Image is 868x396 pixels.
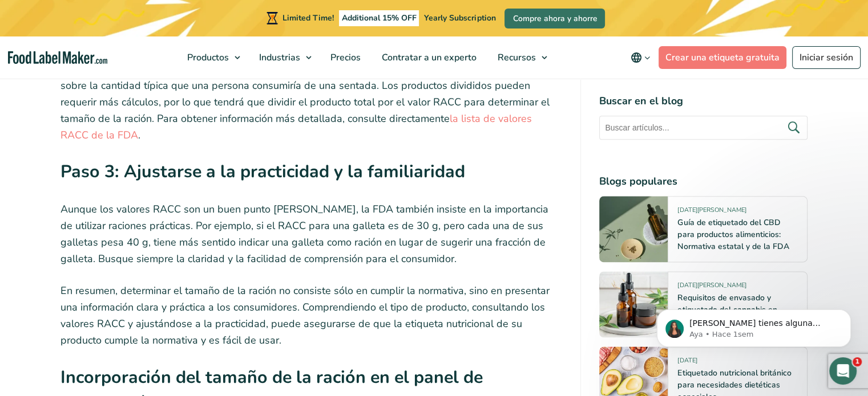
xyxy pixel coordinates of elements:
[677,206,746,219] span: [DATE][PERSON_NAME]
[599,93,808,109] h4: Buscar en el blog
[60,160,465,183] strong: Paso 3: Ajustarse a la practicidad y la familiaridad
[320,36,369,79] a: Precios
[659,46,786,69] a: Crear una etiqueta gratuita
[249,36,317,79] a: Industrias
[327,51,362,64] span: Precios
[792,46,861,69] a: Iniciar sesión
[640,285,868,365] iframe: Intercom notifications mensaje
[599,174,808,189] h4: Blogs populares
[424,13,495,23] span: Yearly Subscription
[494,51,537,64] span: Recursos
[282,13,334,23] span: Limited Time!
[372,36,485,79] a: Contratar a un experto
[504,9,605,28] a: Compre ahora y ahorre
[60,112,532,142] a: la lista de valores RACC de la FDA
[677,217,789,252] a: Guía de etiquetado del CBD para productos alimenticios: Normativa estatal y de la FDA
[60,201,563,267] p: Aunque los valores RACC son un buen punto [PERSON_NAME], la FDA también insiste en la importancia...
[60,283,563,348] p: En resumen, determinar el tamaño de la ración no consiste sólo en cumplir la normativa, sino en p...
[378,51,478,64] span: Contratar a un experto
[184,51,230,64] span: Productos
[829,357,857,385] iframe: Intercom live chat
[677,281,746,294] span: [DATE][PERSON_NAME]
[256,51,301,64] span: Industrias
[599,116,808,140] input: Buscar artículos...
[487,36,553,79] a: Recursos
[339,10,419,26] span: Additional 15% OFF
[177,36,246,79] a: Productos
[853,357,862,366] span: 1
